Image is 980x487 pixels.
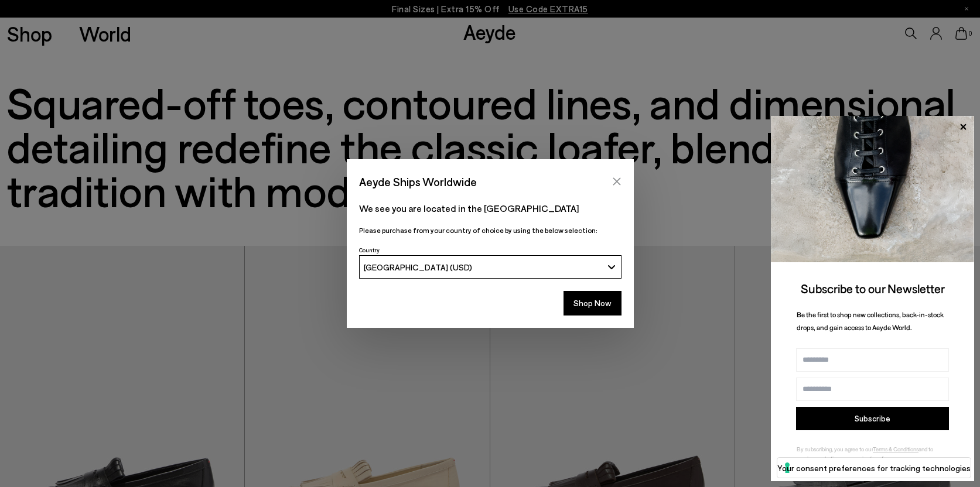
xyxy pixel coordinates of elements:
span: Subscribe to our Newsletter [801,281,945,296]
a: Terms & Conditions [873,445,918,452]
button: Shop Now [564,291,622,315]
label: Your consent preferences for tracking technologies [777,462,971,474]
p: Please purchase from your country of choice by using the below selection: [359,225,622,236]
img: ca3f721fb6ff708a270709c41d776025.jpg [771,116,974,262]
span: Country [359,246,380,253]
span: Aeyde Ships Worldwide [359,172,477,192]
span: By subscribing, you agree to our [797,445,873,452]
button: Subscribe [796,407,949,430]
button: Close [608,173,626,190]
p: We see you are located in the [GEOGRAPHIC_DATA] [359,201,622,215]
button: Your consent preferences for tracking technologies [777,458,971,478]
span: [GEOGRAPHIC_DATA] (USD) [364,262,472,272]
span: Be the first to shop new collections, back-in-stock drops, and gain access to Aeyde World. [797,310,944,332]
